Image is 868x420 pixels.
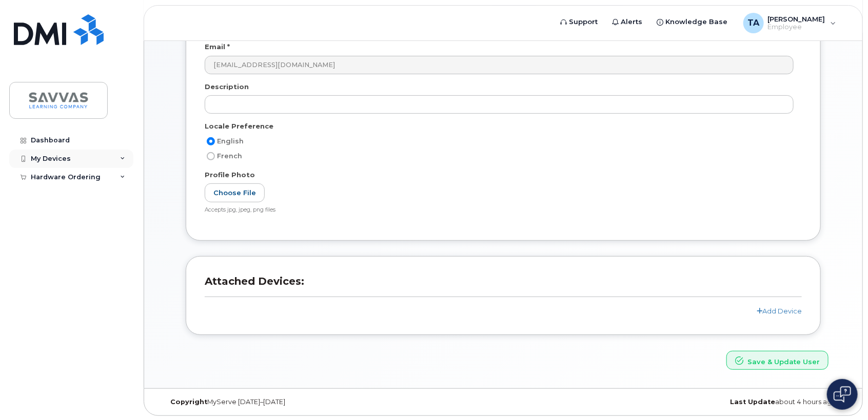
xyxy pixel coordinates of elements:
[205,275,802,297] h3: Attached Devices:
[768,23,825,31] span: Employee
[768,15,825,23] span: [PERSON_NAME]
[217,137,244,145] span: English
[666,17,728,27] span: Knowledge Base
[726,351,828,370] button: Save & Update User
[217,152,242,160] span: French
[605,12,650,32] a: Alerts
[834,386,851,403] img: Open chat
[205,121,273,131] label: Locale Preference
[205,82,249,92] label: Description
[650,12,735,32] a: Knowledge Base
[617,398,844,406] div: about 4 hours ago
[170,398,207,406] strong: Copyright
[205,170,255,180] label: Profile Photo
[621,17,643,27] span: Alerts
[554,12,605,32] a: Support
[730,398,775,406] strong: Last Update
[207,152,215,160] input: French
[569,17,598,27] span: Support
[757,307,802,315] a: Add Device
[205,42,230,52] label: Email *
[747,17,759,29] span: TA
[736,13,843,33] div: Talha Athar
[205,206,794,214] div: Accepts jpg, jpeg, png files
[163,398,390,406] div: MyServe [DATE]–[DATE]
[207,137,215,145] input: English
[205,183,265,202] label: Choose File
